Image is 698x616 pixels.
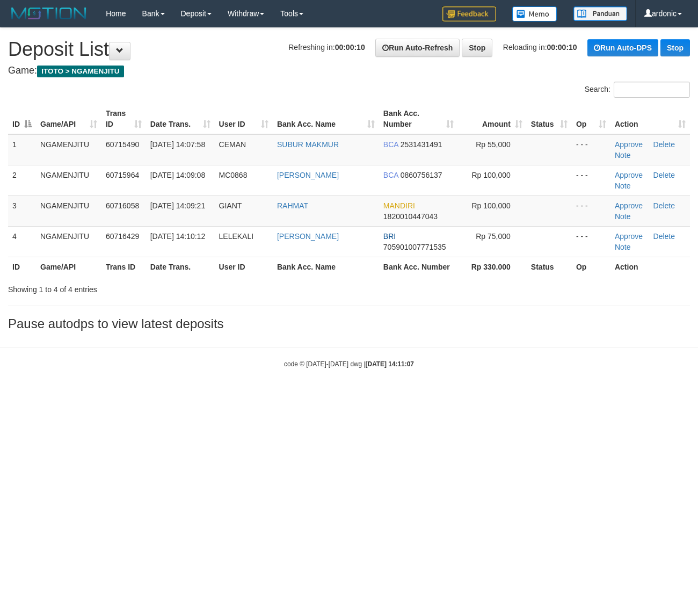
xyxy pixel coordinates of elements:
[547,43,577,52] strong: 00:00:10
[383,232,396,241] span: BRI
[106,201,139,210] span: 60716058
[458,104,527,134] th: Amount: activate to sort column ascending
[8,226,36,257] td: 4
[442,6,496,21] img: Feedback.jpg
[512,6,557,21] img: Button%20Memo.svg
[277,171,339,179] a: [PERSON_NAME]
[610,257,690,277] th: Action
[615,243,631,251] a: Note
[8,5,90,21] img: MOTION_logo.png
[36,226,101,257] td: NGAMENJITU
[572,165,610,195] td: - - -
[277,201,308,210] a: RAHMAT
[527,257,572,277] th: Status
[383,201,415,210] span: MANDIRI
[37,66,124,77] span: ITOTO > NGAMENJITU
[8,66,690,76] h4: Game:
[653,232,675,241] a: Delete
[610,104,690,134] th: Action: activate to sort column ascending
[527,104,572,134] th: Status: activate to sort column ascending
[383,243,446,251] span: Copy 705901007771535 to clipboard
[401,140,442,149] span: Copy 2531431491 to clipboard
[383,171,398,179] span: BCA
[615,182,631,190] a: Note
[36,134,101,165] td: NGAMENJITU
[615,212,631,221] a: Note
[150,232,205,241] span: [DATE] 14:10:12
[273,104,379,134] th: Bank Acc. Name: activate to sort column ascending
[379,104,458,134] th: Bank Acc. Number: activate to sort column ascending
[458,257,527,277] th: Rp 330.000
[36,165,101,195] td: NGAMENJITU
[653,171,675,179] a: Delete
[284,360,414,368] small: code © [DATE]-[DATE] dwg |
[219,232,254,241] span: LELEKALI
[471,201,510,210] span: Rp 100,000
[587,39,658,56] a: Run Auto-DPS
[150,171,205,179] span: [DATE] 14:09:08
[572,104,610,134] th: Op: activate to sort column ascending
[335,43,365,52] strong: 00:00:10
[471,171,510,179] span: Rp 100,000
[36,104,101,134] th: Game/API: activate to sort column ascending
[614,82,690,98] input: Search:
[8,280,283,295] div: Showing 1 to 4 of 4 entries
[8,134,36,165] td: 1
[106,140,139,149] span: 60715490
[215,104,273,134] th: User ID: activate to sort column ascending
[215,257,273,277] th: User ID
[401,171,442,179] span: Copy 0860756137 to clipboard
[8,104,36,134] th: ID: activate to sort column descending
[8,39,690,60] h1: Deposit List
[615,151,631,160] a: Note
[366,360,414,368] strong: [DATE] 14:11:07
[660,39,690,56] a: Stop
[273,257,379,277] th: Bank Acc. Name
[573,6,627,21] img: panduan.png
[8,257,36,277] th: ID
[653,140,675,149] a: Delete
[36,257,101,277] th: Game/API
[288,43,365,52] span: Refreshing in:
[146,257,215,277] th: Date Trans.
[572,134,610,165] td: - - -
[8,317,690,331] h3: Pause autodps to view latest deposits
[219,171,248,179] span: MC0868
[106,171,139,179] span: 60715964
[572,257,610,277] th: Op
[585,82,690,98] label: Search:
[476,232,511,241] span: Rp 75,000
[101,257,146,277] th: Trans ID
[615,232,643,241] a: Approve
[462,39,492,57] a: Stop
[8,165,36,195] td: 2
[653,201,675,210] a: Delete
[383,140,398,149] span: BCA
[219,201,242,210] span: GIANT
[101,104,146,134] th: Trans ID: activate to sort column ascending
[219,140,246,149] span: CEMAN
[503,43,577,52] span: Reloading in:
[379,257,458,277] th: Bank Acc. Number
[572,226,610,257] td: - - -
[277,232,339,241] a: [PERSON_NAME]
[36,195,101,226] td: NGAMENJITU
[476,140,511,149] span: Rp 55,000
[150,140,205,149] span: [DATE] 14:07:58
[615,140,643,149] a: Approve
[615,201,643,210] a: Approve
[383,212,438,221] span: Copy 1820010447043 to clipboard
[615,171,643,179] a: Approve
[277,140,339,149] a: SUBUR MAKMUR
[8,195,36,226] td: 3
[146,104,215,134] th: Date Trans.: activate to sort column ascending
[375,39,460,57] a: Run Auto-Refresh
[106,232,139,241] span: 60716429
[150,201,205,210] span: [DATE] 14:09:21
[572,195,610,226] td: - - -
